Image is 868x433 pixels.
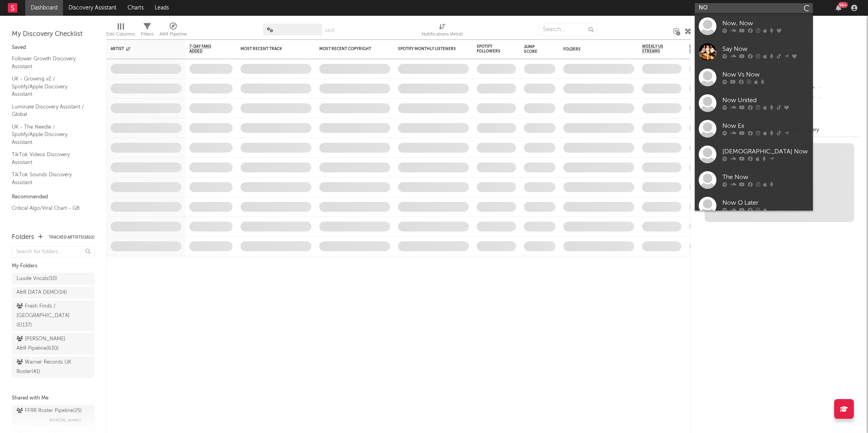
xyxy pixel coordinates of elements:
[722,147,809,157] div: [DEMOGRAPHIC_DATA] Now
[111,47,170,51] div: Artist
[141,20,154,43] div: Filters
[12,273,94,285] a: Luude Vocals(10)
[12,394,94,403] div: Shared with Me
[12,123,87,147] a: UK - The Needle / Spotify/Apple Discovery Assistant
[477,44,504,54] div: Spotify Followers
[12,233,34,242] div: Folders
[17,334,72,353] div: [PERSON_NAME] A&R Pipeline ( 630 )
[12,246,94,258] input: Search for folders...
[12,54,87,71] a: Follower Growth Discovery Assistant
[722,121,809,131] div: Now Ex
[642,44,670,54] span: Weekly US Streams
[12,261,94,271] div: My Folders
[17,302,72,330] div: Fresh Finds / [GEOGRAPHIC_DATA] IE ( 137 )
[12,356,94,378] a: Warner Records UK Roster(41)
[325,28,335,33] button: Save
[695,13,813,39] a: Now, Now
[17,406,82,416] div: FFRR Roster Pipeline ( 25 )
[12,204,87,213] a: Critical Algo/Viral Chart - GB
[422,30,463,39] div: Notifications (Artist)
[808,83,860,93] div: --
[695,39,813,65] a: Say Now
[12,43,94,52] div: Saved
[808,93,860,103] div: --
[422,20,463,43] div: Notifications (Artist)
[398,47,457,51] div: Spotify Monthly Listeners
[17,274,57,284] div: Luude Vocals ( 10 )
[159,20,187,43] div: A&R Pipeline
[49,416,81,425] span: [PERSON_NAME]
[12,30,94,39] div: My Discovery Checklist
[722,70,809,80] div: Now Vs Now
[17,358,72,377] div: Warner Records UK Roster ( 41 )
[695,142,813,167] a: [DEMOGRAPHIC_DATA] Now
[722,19,809,28] div: Now, Now
[17,288,67,297] div: A&R DATA DEMO ( 14 )
[695,167,813,193] a: The Now
[563,47,622,52] div: Folders
[722,198,809,208] div: Now O Later
[722,45,809,54] div: Say Now
[695,116,813,142] a: Now Ex
[722,173,809,182] div: The Now
[12,300,94,331] a: Fresh Finds / [GEOGRAPHIC_DATA] IE(137)
[12,192,94,202] div: Recommended
[689,44,719,54] span: Weekly UK Streams
[539,24,598,35] input: Search...
[695,3,813,13] input: Search for artists
[12,150,87,166] a: TikTok Videos Discovery Assistant
[695,193,813,218] a: Now O Later
[836,5,841,11] button: 99+
[722,96,809,105] div: Now United
[12,170,87,187] a: TikTok Sounds Discovery Assistant
[12,405,94,426] a: FFRR Roster Pipeline(25)[PERSON_NAME]
[12,216,87,233] a: Spotify Track Velocity Chart / [GEOGRAPHIC_DATA]
[49,235,94,239] button: Tracked Artists(1822)
[12,75,87,99] a: UK - Growing v2 / Spotify/Apple Discovery Assistant
[106,30,135,39] div: Edit Columns
[838,2,848,8] div: 99 +
[12,103,87,119] a: Luminate Discovery Assistant / Global
[695,90,813,116] a: Now United
[524,45,544,54] div: Jump Score
[695,65,813,90] a: Now Vs Now
[12,287,94,299] a: A&R DATA DEMO(14)
[189,44,221,54] span: 7-Day Fans Added
[106,20,135,43] div: Edit Columns
[319,47,378,51] div: Most Recent Copyright
[159,30,187,39] div: A&R Pipeline
[12,333,94,355] a: [PERSON_NAME] A&R Pipeline(630)
[141,30,154,39] div: Filters
[241,47,300,51] div: Most Recent Track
